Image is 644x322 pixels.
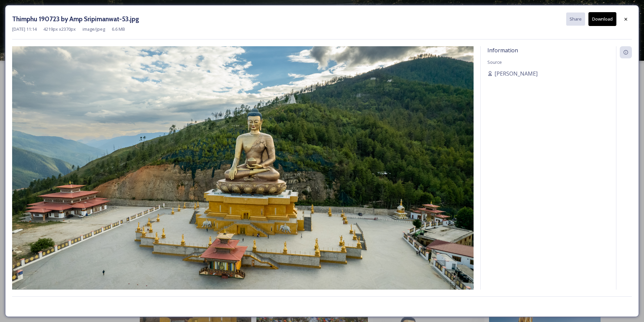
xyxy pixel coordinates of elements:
[487,47,518,54] span: Information
[83,26,105,32] span: image/jpeg
[566,12,585,26] button: Share
[43,26,76,32] span: 4219 px x 2370 px
[12,14,139,24] h3: Thimphu 190723 by Amp Sripimanwat-53.jpg
[12,26,37,32] span: [DATE] 11:14
[588,12,616,26] button: Download
[112,26,125,32] span: 6.6 MB
[487,59,502,65] span: Source
[494,70,538,78] span: [PERSON_NAME]
[12,46,474,306] img: Thimphu%20190723%20by%20Amp%20Sripimanwat-53.jpg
